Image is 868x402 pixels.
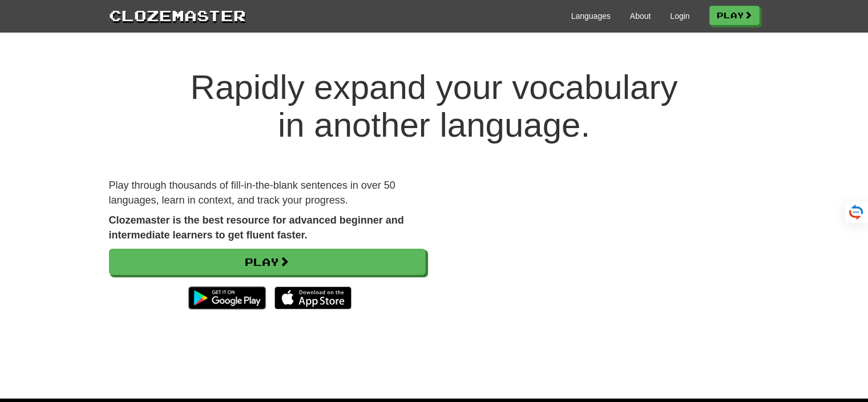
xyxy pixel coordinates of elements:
a: About [630,10,651,22]
img: Download_on_the_App_Store_Badge_US-UK_135x40-25178aeef6eb6b83b96f5f2d004eda3bffbb37122de64afbaef7... [274,286,352,309]
img: Get it on Google Play [183,281,271,315]
a: Login [670,10,689,22]
strong: Clozemaster is the best resource for advanced beginner and intermediate learners to get fluent fa... [109,214,404,241]
a: Clozemaster [109,5,246,26]
a: Play [109,249,426,275]
p: Play through thousands of fill-in-the-blank sentences in over 50 languages, learn in context, and... [109,178,426,208]
a: Languages [571,10,611,22]
a: Play [709,6,760,25]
